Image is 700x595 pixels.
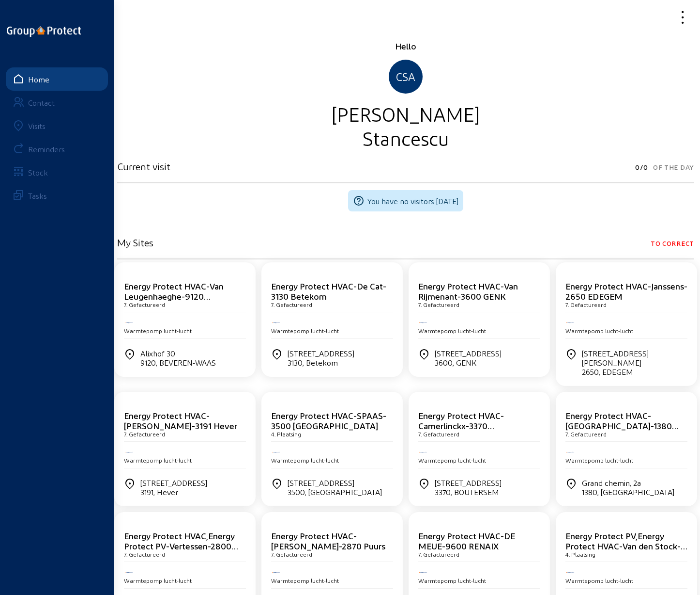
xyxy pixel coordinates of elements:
cam-card-subtitle: 7. Gefactureerd [418,431,459,437]
div: [STREET_ADDRESS] [288,349,354,367]
div: 3600, GENK [435,358,502,367]
a: Tasks [6,184,108,207]
cam-card-subtitle: 7. Gefactureerd [418,301,459,308]
div: Home [28,75,49,84]
img: Energy Protect HVAC [271,322,281,324]
span: Of the day [653,161,694,174]
img: Energy Protect HVAC [124,451,134,453]
div: Stancescu [117,126,694,150]
cam-card-title: Energy Protect HVAC-[PERSON_NAME]-3191 Hever [124,410,237,431]
h3: Current visit [117,161,170,172]
img: Energy Protect HVAC [124,322,134,324]
div: 3500, [GEOGRAPHIC_DATA] [288,487,382,497]
img: Energy Protect HVAC [418,322,428,324]
div: Stock [28,168,48,177]
span: You have no visitors [DATE] [367,196,458,206]
img: Energy Protect HVAC [565,322,575,324]
div: [PERSON_NAME] [117,101,694,126]
div: Hello [117,40,694,52]
div: Grand chemin, 2a [582,478,674,497]
cam-card-title: Energy Protect HVAC-DE MEUE-9600 RENAIX [418,531,515,551]
div: 3191, Hever [140,487,207,497]
img: logo-oneline.png [7,26,81,37]
a: Stock [6,161,108,184]
img: Energy Protect HVAC [271,571,281,574]
span: 0/0 [635,161,648,174]
cam-card-subtitle: 7. Gefactureerd [124,551,165,558]
span: Warmtepomp lucht-lucht [271,457,339,464]
cam-card-title: Energy Protect HVAC-Van Leugenhaeghe-9120 BEVEREN-WAAS [124,281,224,311]
h3: My Sites [117,237,153,248]
cam-card-title: Energy Protect HVAC-Van Rijmenant-3600 GENK [418,281,518,301]
div: 1380, [GEOGRAPHIC_DATA] [582,487,674,497]
div: 9120, BEVEREN-WAAS [140,358,216,367]
cam-card-subtitle: 7. Gefactureerd [271,301,312,308]
cam-card-subtitle: 4. Plaatsing [271,431,301,437]
div: [STREET_ADDRESS] [435,349,502,367]
div: [STREET_ADDRESS][PERSON_NAME] [582,349,687,376]
div: Visits [28,121,46,130]
div: Tasks [28,191,47,200]
div: [STREET_ADDRESS] [140,478,207,497]
cam-card-subtitle: 7. Gefactureerd [124,431,165,437]
span: Warmtepomp lucht-lucht [418,577,486,584]
cam-card-subtitle: 7. Gefactureerd [418,551,459,558]
cam-card-title: Energy Protect HVAC,Energy Protect PV-Vertessen-2800 [GEOGRAPHIC_DATA] [124,531,238,561]
cam-card-subtitle: 7. Gefactureerd [271,551,312,558]
cam-card-title: Energy Protect HVAC-[PERSON_NAME]-2870 Puurs [271,531,385,551]
a: Contact [6,91,108,114]
span: Warmtepomp lucht-lucht [565,577,633,584]
span: Warmtepomp lucht-lucht [124,457,192,464]
span: Warmtepomp lucht-lucht [418,327,486,334]
div: Contact [28,98,55,107]
span: Warmtepomp lucht-lucht [124,577,192,584]
cam-card-subtitle: 7. Gefactureerd [565,431,607,437]
div: [STREET_ADDRESS] [435,478,502,497]
a: Visits [6,114,108,137]
span: Warmtepomp lucht-lucht [565,457,633,464]
a: Home [6,67,108,91]
img: Energy Protect HVAC [565,451,575,453]
cam-card-subtitle: 4. Plaatsing [565,551,595,558]
img: Energy Protect HVAC [418,571,428,574]
img: Energy Protect HVAC [124,571,134,574]
cam-card-title: Energy Protect HVAC-SPAAS-3500 [GEOGRAPHIC_DATA] [271,410,386,431]
div: CSA [389,60,423,94]
div: [STREET_ADDRESS] [288,478,382,497]
span: Warmtepomp lucht-lucht [124,327,192,334]
span: Warmtepomp lucht-lucht [418,457,486,464]
cam-card-title: Energy Protect PV,Energy Protect HVAC-Van den Stock-3370 Vertrijk [565,531,687,561]
cam-card-subtitle: 7. Gefactureerd [565,301,607,308]
cam-card-title: Energy Protect HVAC-Janssens-2650 EDEGEM [565,281,687,301]
div: Reminders [28,145,65,154]
cam-card-title: Energy Protect HVAC-[GEOGRAPHIC_DATA]-1380 [GEOGRAPHIC_DATA] [565,410,679,441]
div: 2650, EDEGEM [582,367,687,376]
img: Energy Protect HVAC [565,571,575,574]
span: To correct [651,237,694,250]
cam-card-subtitle: 7. Gefactureerd [124,301,165,308]
div: Alixhof 30 [140,349,216,367]
span: Warmtepomp lucht-lucht [565,327,633,334]
div: 3130, Betekom [288,358,354,367]
div: 3370, BOUTERSEM [435,487,502,497]
cam-card-title: Energy Protect HVAC-De Cat-3130 Betekom [271,281,386,301]
span: Warmtepomp lucht-lucht [271,577,339,584]
cam-card-title: Energy Protect HVAC-Camerlinckx-3370 BOUTERSEM [418,410,504,441]
img: Energy Protect HVAC [418,451,428,453]
a: Reminders [6,137,108,161]
img: Energy Protect HVAC [271,451,281,453]
mat-icon: help_outline [353,195,365,207]
span: Warmtepomp lucht-lucht [271,327,339,334]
